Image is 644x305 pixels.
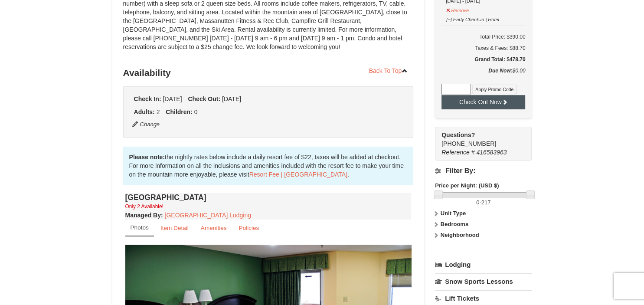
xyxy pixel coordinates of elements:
span: 416583963 [476,149,507,156]
a: Amenities [195,220,232,236]
small: Photos [131,224,149,231]
span: 0 [476,199,479,206]
h4: [GEOGRAPHIC_DATA] [125,193,412,202]
button: Apply Promo Code [472,85,517,94]
h5: Grand Total: $478.70 [441,55,525,64]
small: Item Detail [160,225,189,231]
a: [GEOGRAPHIC_DATA] Lodging [165,212,251,219]
a: Back To Top [363,64,414,77]
div: $0.00 [441,66,525,84]
button: Check Out Now [441,95,525,109]
a: Snow Sports Lessons [435,273,532,289]
h6: Total Price: $390.00 [441,33,525,41]
strong: : [125,212,163,219]
strong: Please note: [129,154,165,161]
button: Change [132,120,160,129]
strong: Due Now: [488,68,512,74]
span: 217 [481,199,491,206]
strong: Check In: [134,95,161,102]
div: the nightly rates below include a daily resort fee of $22, taxes will be added at checkout. For m... [123,147,414,185]
span: 0 [194,108,198,115]
strong: Neighborhood [441,232,479,238]
label: - [435,198,532,207]
span: Reference # [441,149,474,156]
strong: Adults: [134,108,155,115]
strong: Price per Night: (USD $) [435,182,499,189]
small: Policies [239,225,259,231]
span: [DATE] [163,95,182,102]
a: Policies [233,220,265,236]
span: [PHONE_NUMBER] [441,131,516,147]
small: Only 2 Available! [125,203,163,210]
a: Item Detail [155,220,194,236]
span: [DATE] [222,95,241,102]
h3: Availability [123,64,414,82]
strong: Check Out: [188,95,220,102]
a: Resort Fee | [GEOGRAPHIC_DATA] [249,171,347,178]
button: Remove [446,4,469,15]
a: Lodging [435,257,532,272]
strong: Children: [166,108,192,115]
span: 2 [157,108,160,115]
strong: Questions? [441,131,475,138]
small: Amenities [201,225,227,231]
div: Taxes & Fees: $88.70 [441,44,525,52]
span: Managed By [125,212,161,219]
button: [+] Early Check-in | Hotel [446,13,500,24]
h4: Filter By: [435,167,532,175]
strong: Bedrooms [441,221,468,227]
a: Photos [125,220,154,236]
strong: Unit Type [441,210,466,216]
